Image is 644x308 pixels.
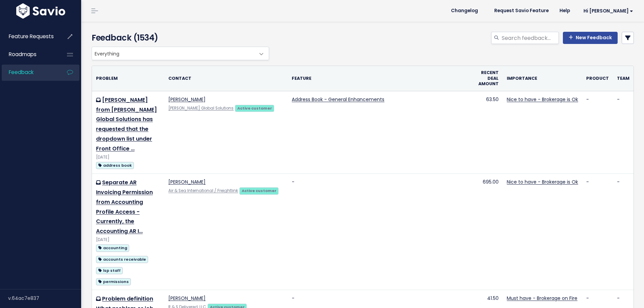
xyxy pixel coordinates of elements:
th: Importance [503,66,582,91]
a: [PERSON_NAME] [168,295,206,302]
a: Hi [PERSON_NAME] [575,6,639,16]
th: Problem [92,66,164,91]
a: Help [554,6,575,16]
a: lsp staff [96,266,123,275]
th: Contact [164,66,288,91]
h4: Feedback (1534) [92,32,266,44]
div: v.64ac7e837 [8,289,81,307]
span: lsp staff [96,267,123,274]
div: [DATE] [96,236,160,243]
td: 695.00 [474,174,503,290]
span: Feature Requests [9,33,54,40]
strong: Active customer [242,188,277,193]
th: Feature [288,66,474,91]
a: accounting [96,243,129,252]
a: Nice to have - Brokerage is Ok [507,179,578,185]
span: permissions [96,278,131,285]
span: Everything [92,47,269,60]
a: accounts receivable [96,255,148,263]
td: - [288,174,474,290]
a: Feedback [2,65,56,80]
span: Roadmaps [9,51,37,58]
span: accounts receivable [96,256,148,263]
input: Search feedback... [501,32,559,44]
a: Air & Sea International / Freightlink [168,188,238,193]
span: Everything [92,47,255,60]
a: Request Savio Feature [489,6,554,16]
a: Address Book - General Enhancements [292,96,384,103]
a: Nice to have - Brokerage is Ok [507,96,578,103]
a: address book [96,161,134,169]
th: Product [582,66,613,91]
div: [DATE] [96,154,160,161]
a: [PERSON_NAME] Global Solutions [168,105,234,111]
a: Feature Requests [2,29,56,44]
a: New Feedback [563,32,618,44]
a: Active customer [239,187,279,194]
a: [PERSON_NAME] [168,179,206,185]
span: address book [96,162,134,169]
a: [PERSON_NAME] [168,96,206,103]
a: permissions [96,277,131,286]
span: Hi [PERSON_NAME] [583,8,633,14]
a: Must have - Brokerage on Fire [507,295,577,302]
img: logo-white.9d6f32f41409.svg [15,3,67,19]
strong: Active customer [237,105,272,111]
th: Recent deal amount [474,66,503,91]
a: [PERSON_NAME] from [PERSON_NAME] Global Solutions has requested that the dropdown list under Fron... [96,96,157,152]
td: - [582,91,613,173]
a: Active customer [235,104,274,111]
span: Feedback [9,69,33,76]
a: Roadmaps [2,47,56,62]
span: accounting [96,244,129,252]
td: - [582,174,613,290]
a: Separate AR Invoicing Permission from Accounting Profile Access - Currently, the Accounting AR I… [96,179,153,235]
td: 63.50 [474,91,503,173]
span: Changelog [451,8,478,13]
